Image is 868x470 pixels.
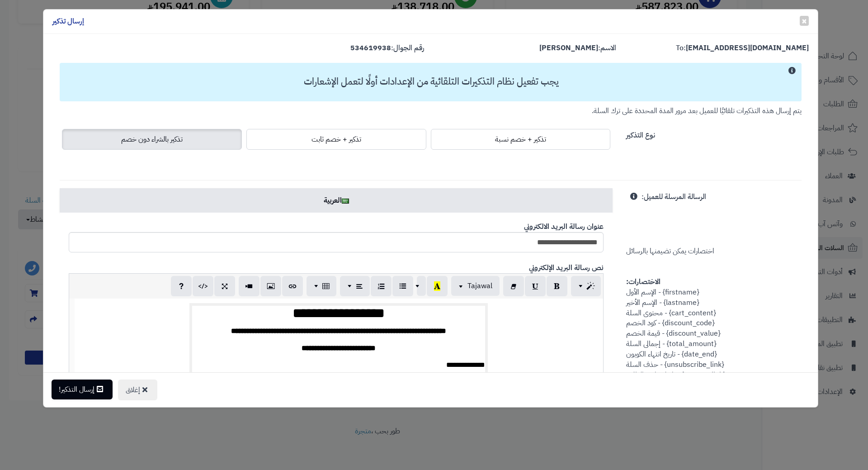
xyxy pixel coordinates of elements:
span: اختصارات يمكن تضيمنها بالرسائل {firstname} - الإسم الأول {lastname} - الإسم الأخير {cart_content}... [626,191,725,380]
button: إرسال التذكير! [52,380,113,399]
span: تذكير + خصم ثابت [311,134,361,145]
label: نوع التذكير [626,127,655,141]
label: الاسم: [539,43,616,53]
small: يتم إرسال هذه التذكيرات تلقائيًا للعميل بعد مرور المدة المحددة على ترك السلة. [592,105,802,116]
img: ar.png [342,199,349,204]
strong: [EMAIL_ADDRESS][DOMAIN_NAME] [686,43,809,53]
span: تذكير بالشراء دون خصم [121,134,183,145]
h4: إرسال تذكير [52,16,84,27]
label: رقم الجوال: [350,43,424,53]
a: العربية [60,188,613,213]
label: To: [676,43,809,53]
strong: [PERSON_NAME] [539,43,598,53]
span: Tajawal [467,280,492,291]
button: إغلاق [118,380,157,400]
b: نص رسالة البريد الإلكتروني [529,262,604,273]
h3: يجب تفعيل نظام التذكيرات التلقائية من الإعدادات أولًا لتعمل الإشعارات [64,76,798,87]
strong: 534619938 [350,43,391,53]
strong: الاختصارات: [626,276,660,287]
span: × [802,14,807,28]
span: تذكير + خصم نسبة [495,134,546,145]
b: عنوان رسالة البريد الالكتروني [524,221,604,232]
label: الرسالة المرسلة للعميل: [642,188,706,202]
